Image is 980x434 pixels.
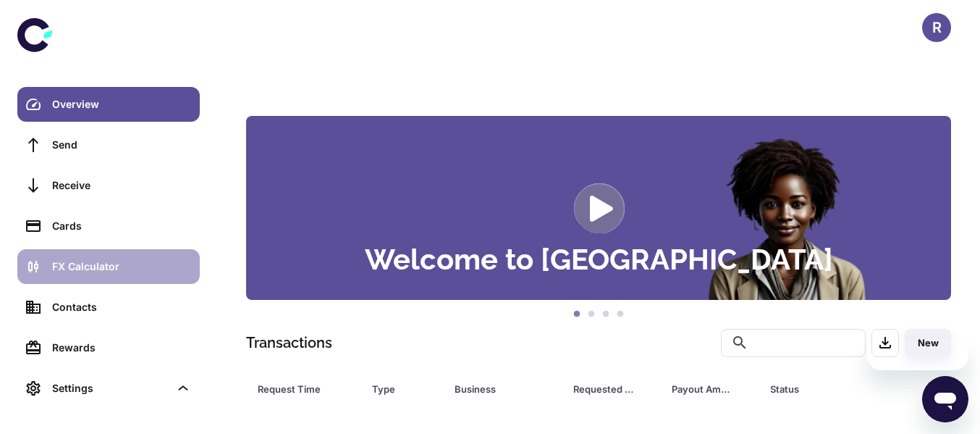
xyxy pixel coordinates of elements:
button: R [922,13,951,42]
button: 1 [570,307,584,322]
a: Send [17,128,200,162]
div: Request Time [258,379,336,399]
button: New [905,329,951,357]
iframe: Message from company [867,338,968,370]
div: Requested Amount [573,379,635,399]
iframe: Button to launch messaging window [922,376,968,422]
a: Rewards [17,330,200,365]
button: 4 [613,307,628,322]
div: Contacts [52,299,191,315]
div: Status [770,379,872,399]
span: Request Time [258,379,355,399]
span: Status [770,379,891,399]
h1: Transactions [246,332,332,354]
a: FX Calculator [17,249,200,284]
a: Overview [17,87,200,122]
div: Settings [17,371,200,406]
a: Cards [17,209,200,243]
h3: Welcome to [GEOGRAPHIC_DATA] [365,245,833,274]
div: Settings [52,380,169,396]
span: Requested Amount [573,379,654,399]
span: Type [372,379,437,399]
button: 2 [584,307,599,322]
div: Rewards [52,340,191,356]
button: 3 [599,307,613,322]
div: Send [52,137,191,153]
div: Cards [52,218,191,234]
a: Receive [17,168,200,203]
div: Overview [52,96,191,112]
div: FX Calculator [52,259,191,275]
a: Contacts [17,290,200,325]
span: Payout Amount [672,379,753,399]
div: Type [372,379,418,399]
div: Receive [52,178,191,193]
div: Payout Amount [672,379,734,399]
